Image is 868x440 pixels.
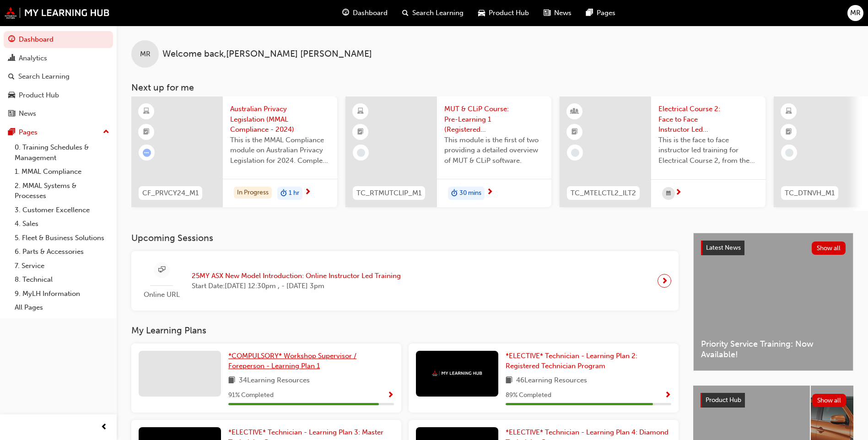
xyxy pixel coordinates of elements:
[812,394,846,407] button: Show all
[661,274,668,287] span: next-icon
[117,82,868,93] h3: Next up for me
[18,71,70,82] div: Search Learning
[239,375,310,386] span: 34 Learning Resources
[785,149,793,157] span: learningRecordVerb_NONE-icon
[192,271,401,281] span: 25MY ASX New Model Introduction: Online Instructor Led Training
[139,258,671,304] a: Online URL25MY ASX New Model Introduction: Online Instructor Led TrainingStart Date:[DATE] 12:30p...
[658,104,758,135] span: Electrical Course 2: Face to Face Instructor Led Training - Day 1 & 2 (Master Technician Program)
[19,127,38,138] div: Pages
[4,29,113,124] button: DashboardAnalyticsSearch LearningProduct HubNews
[228,351,394,371] a: *COMPULSORY* Workshop Supervisor / Foreperson - Learning Plan 1
[19,108,36,119] div: News
[192,281,401,291] span: Start Date: [DATE] 12:30pm , - [DATE] 3pm
[131,233,679,243] h3: Upcoming Sessions
[11,231,113,245] a: 5. Fleet & Business Solutions
[544,7,550,19] span: news-icon
[658,135,758,166] span: This is the face to face instructor led training for Electrical Course 2, from the Master Technic...
[4,68,113,85] a: Search Learning
[11,217,113,231] a: 4. Sales
[19,53,47,64] div: Analytics
[4,124,113,141] button: Pages
[786,106,792,118] span: learningResourceType_ELEARNING-icon
[11,300,113,315] a: All Pages
[444,135,544,166] span: This module is the first of two providing a detailed overview of MUT & CLiP software.
[850,8,861,18] span: MR
[103,126,109,138] span: up-icon
[228,352,356,370] span: *COMPULSORY* Workshop Supervisor / Foreperson - Learning Plan 1
[162,49,372,59] span: Welcome back , [PERSON_NAME] [PERSON_NAME]
[8,110,15,118] span: news-icon
[8,73,15,81] span: search-icon
[701,241,846,255] a: Latest NewsShow all
[571,106,578,118] span: learningResourceType_INSTRUCTOR_LED-icon
[471,4,536,22] a: car-iconProduct Hub
[664,390,671,401] button: Show Progress
[289,188,299,199] span: 1 hr
[478,7,485,19] span: car-icon
[785,188,835,199] span: TC_DTNVH_M1
[228,390,274,401] span: 91 % Completed
[353,8,388,18] span: Dashboard
[230,135,330,166] span: This is the MMAL Compliance module on Australian Privacy Legislation for 2024. Complete this modu...
[451,188,458,199] span: duration-icon
[158,264,165,276] span: sessionType_ONLINE_URL-icon
[230,104,330,135] span: Australian Privacy Legislation (MMAL Compliance - 2024)
[402,7,409,19] span: search-icon
[8,36,15,44] span: guage-icon
[11,259,113,273] a: 7. Service
[506,351,671,371] a: *ELECTIVE* Technician - Learning Plan 2: Registered Technician Program
[536,4,579,22] a: news-iconNews
[11,203,113,217] a: 3. Customer Excellence
[701,393,846,408] a: Product HubShow all
[11,165,113,179] a: 1. MMAL Compliance
[357,126,364,138] span: booktick-icon
[228,375,235,386] span: book-icon
[506,390,551,401] span: 89 % Completed
[571,149,579,157] span: learningRecordVerb_NONE-icon
[357,106,364,118] span: learningResourceType_ELEARNING-icon
[11,179,113,203] a: 2. MMAL Systems & Processes
[412,8,464,18] span: Search Learning
[8,54,15,63] span: chart-icon
[357,149,365,157] span: learningRecordVerb_NONE-icon
[571,188,636,199] span: TC_MTELCTL2_ILT2
[280,188,287,199] span: duration-icon
[342,7,349,19] span: guage-icon
[8,129,15,137] span: pages-icon
[786,126,792,138] span: booktick-icon
[4,50,113,67] a: Analytics
[847,5,863,21] button: MR
[131,325,679,336] h3: My Learning Plans
[560,97,766,207] a: TC_MTELCTL2_ILT2Electrical Course 2: Face to Face Instructor Led Training - Day 1 & 2 (Master Tec...
[395,4,471,22] a: search-iconSearch Learning
[387,392,394,400] span: Show Progress
[335,4,395,22] a: guage-iconDashboard
[706,244,741,252] span: Latest News
[579,4,623,22] a: pages-iconPages
[19,90,59,101] div: Product Hub
[597,8,615,18] span: Pages
[506,352,637,370] span: *ELECTIVE* Technician - Learning Plan 2: Registered Technician Program
[143,149,151,157] span: learningRecordVerb_ATTEMPT-icon
[356,188,421,199] span: TC_RTMUTCLIP_M1
[387,390,394,401] button: Show Progress
[489,8,529,18] span: Product Hub
[571,126,578,138] span: booktick-icon
[432,370,482,376] img: mmal
[664,392,671,400] span: Show Progress
[516,375,587,386] span: 46 Learning Resources
[444,104,544,135] span: MUT & CLiP Course: Pre-Learning 1 (Registered Technician Program - Advanced)
[812,241,846,255] button: Show all
[234,187,272,199] div: In Progress
[131,97,337,207] a: CF_PRVCY24_M1Australian Privacy Legislation (MMAL Compliance - 2024)This is the MMAL Compliance m...
[4,87,113,104] a: Product Hub
[142,188,199,199] span: CF_PRVCY24_M1
[140,49,151,59] span: MR
[554,8,571,18] span: News
[666,188,671,199] span: calendar-icon
[11,140,113,165] a: 0. Training Schedules & Management
[143,106,150,118] span: learningResourceType_ELEARNING-icon
[701,339,846,360] span: Priority Service Training: Now Available!
[706,396,741,404] span: Product Hub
